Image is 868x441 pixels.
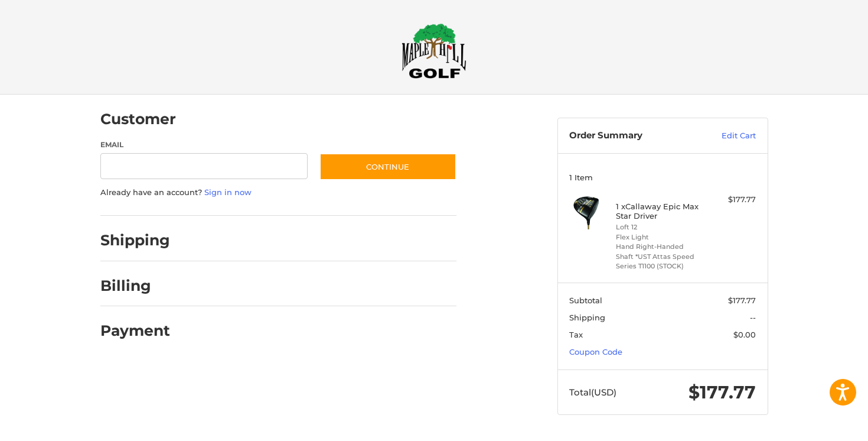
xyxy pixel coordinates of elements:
[569,330,583,339] span: Tax
[728,296,756,305] span: $177.77
[100,277,169,295] h2: Billing
[319,153,456,180] button: Continue
[569,130,696,142] h3: Order Summary
[771,409,868,441] iframe: Google Customer Reviews
[100,187,456,199] p: Already have an account?
[204,187,252,197] a: Sign in now
[100,110,176,128] h2: Customer
[569,387,616,398] span: Total (USD)
[750,313,756,322] span: --
[569,313,605,322] span: Shipping
[100,140,308,150] label: Email
[688,381,756,403] span: $177.77
[696,130,756,142] a: Edit Cart
[402,23,466,79] img: Maple Hill Golf
[569,347,622,356] a: Coupon Code
[569,296,602,305] span: Subtotal
[616,222,706,232] li: Loft 12
[733,330,756,339] span: $0.00
[709,194,756,206] div: $177.77
[616,202,706,221] h4: 1 x Callaway Epic Max Star Driver
[616,252,706,271] li: Shaft *UST Attas Speed Series T1100 (STOCK)
[100,231,170,249] h2: Shipping
[616,232,706,242] li: Flex Light
[616,242,706,252] li: Hand Right-Handed
[569,173,756,182] h3: 1 Item
[100,322,170,340] h2: Payment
